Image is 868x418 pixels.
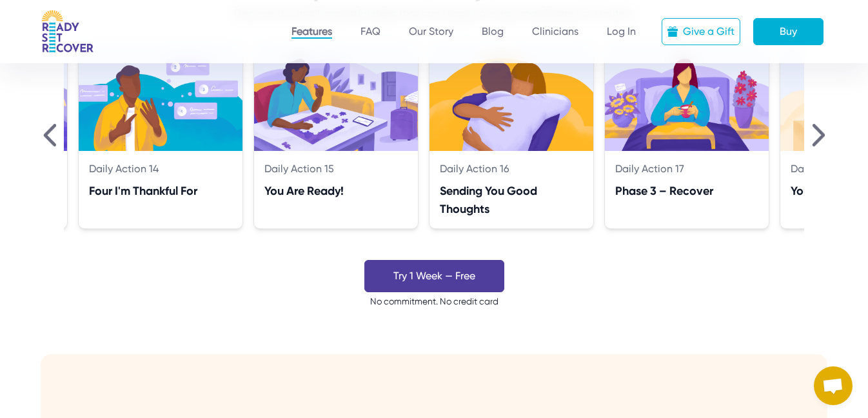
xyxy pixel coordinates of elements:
[615,182,758,200] div: Phase 3 – Recover
[440,161,583,177] div: Daily Action 16
[615,161,758,177] div: Daily Action 17
[42,10,94,53] img: RSR
[254,58,418,151] img: Day15
[264,182,408,200] div: You Are Ready!
[812,124,825,146] img: Arrow right icn
[532,25,578,37] a: Clinicians
[89,182,232,200] div: Four I'm Thankful For
[43,124,56,146] img: Arrow left icn
[440,182,583,218] div: Sending You Good Thoughts
[780,24,797,39] div: Buy
[364,260,504,292] a: Try 1 Week — Free
[482,25,504,37] a: Blog
[607,25,636,37] a: Log In
[41,295,827,308] div: No commitment. No credit card
[753,18,824,45] a: Buy
[814,366,853,405] a: פתח צ'אט
[683,24,735,39] div: Give a Gift
[605,58,769,151] img: Day17
[89,161,232,177] div: Daily Action 14
[360,25,380,37] a: FAQ
[291,25,332,39] a: Features
[264,161,408,177] div: Daily Action 15
[79,58,242,151] img: Day14
[662,18,740,45] a: Give a Gift
[409,25,453,37] a: Our Story
[429,58,593,151] img: Day16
